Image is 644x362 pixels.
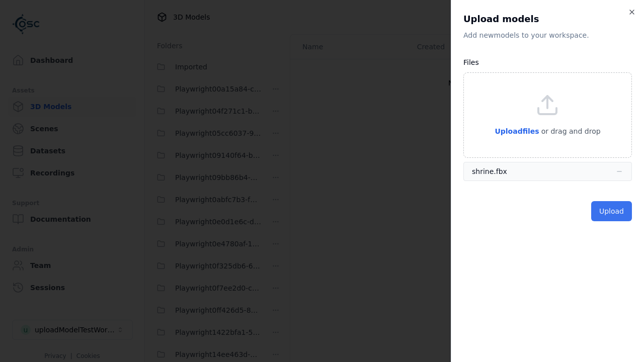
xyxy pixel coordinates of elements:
[463,12,632,26] h2: Upload models
[495,127,539,135] span: Upload files
[463,58,479,66] label: Files
[463,30,632,40] p: Add new model s to your workspace.
[539,125,601,137] p: or drag and drop
[591,201,632,221] button: Upload
[472,166,507,176] div: shrine.fbx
